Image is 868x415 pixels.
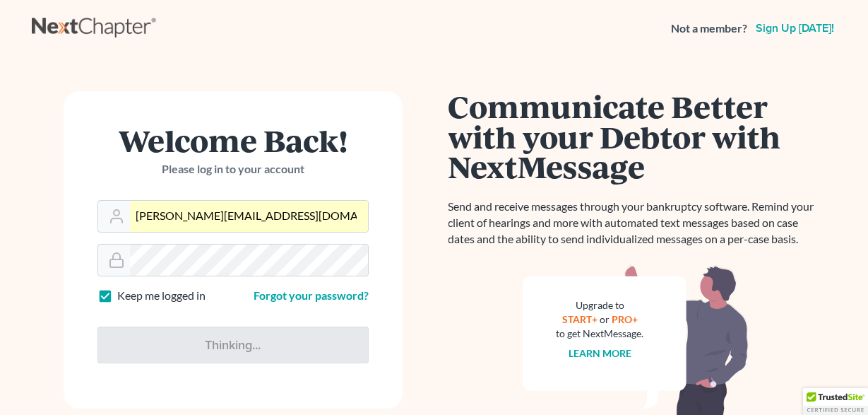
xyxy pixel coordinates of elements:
[448,199,823,247] p: Send and receive messages through your bankruptcy software. Remind your client of hearings and mo...
[671,21,747,37] strong: Not a member?
[254,288,369,302] a: Forgot your password?
[557,327,644,341] div: to get NextMessage.
[600,313,610,325] span: or
[753,23,837,34] a: Sign up [DATE]!
[97,327,369,363] input: Thinking...
[97,125,369,156] h1: Welcome Back!
[130,201,368,232] input: Email Address
[557,298,644,312] div: Upgrade to
[569,347,631,359] a: Learn more
[803,388,868,415] div: TrustedSite Certified
[562,313,598,325] a: START+
[117,288,206,304] label: Keep me logged in
[97,161,369,177] p: Please log in to your account
[448,91,823,182] h1: Communicate Better with your Debtor with NextMessage
[612,313,638,325] a: PRO+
